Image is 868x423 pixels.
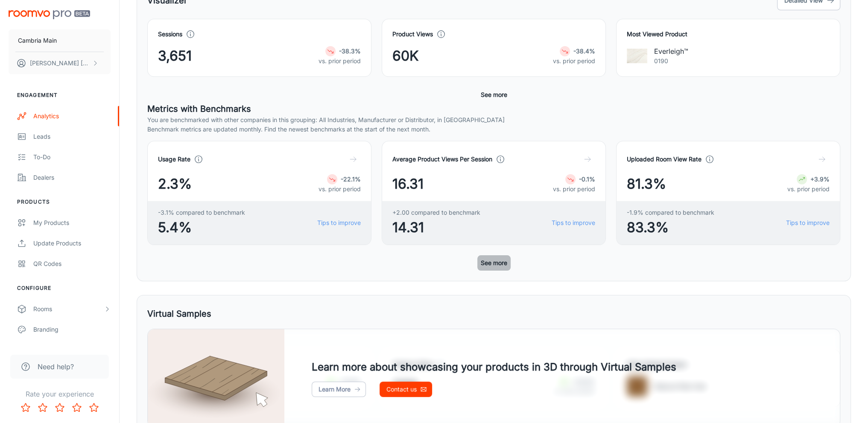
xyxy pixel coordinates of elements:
img: Everleigh™ [627,46,647,66]
strong: -38.4% [573,47,595,55]
span: -1.9% compared to benchmark [627,208,714,217]
span: Need help? [38,362,74,372]
button: Rate 5 star [85,399,102,416]
img: Roomvo PRO Beta [9,10,90,19]
div: Branding [33,325,111,334]
h5: Metrics with Benchmarks [147,102,840,115]
p: vs. prior period [787,184,830,194]
div: My Products [33,218,111,228]
strong: -38.3% [339,47,361,55]
span: 3,651 [158,46,192,66]
h4: Usage Rate [158,155,190,164]
span: 81.3% [627,174,666,194]
button: Rate 2 star [34,399,51,416]
p: Cambria Main [18,36,57,45]
button: See more [477,255,511,271]
p: Rate your experience [7,389,112,399]
span: +2.00 compared to benchmark [392,208,480,217]
h4: Most Viewed Product [627,29,830,39]
strong: -22.1% [341,175,361,183]
h4: Learn more about showcasing your products in 3D through Virtual Samples [312,359,676,375]
button: Rate 4 star [68,399,85,416]
p: vs. prior period [553,56,595,66]
button: Cambria Main [9,29,111,52]
button: Rate 3 star [51,399,68,416]
a: Contact us [380,382,432,397]
a: Tips to improve [552,218,595,228]
span: 5.4% [158,217,245,238]
h4: Sessions [158,29,182,39]
strong: -0.1% [579,175,595,183]
span: 14.31 [392,217,480,238]
div: QR Codes [33,259,111,268]
h5: Virtual Samples [147,307,211,320]
p: vs. prior period [319,56,361,66]
h4: Uploaded Room View Rate [627,155,701,164]
p: vs. prior period [319,184,361,194]
p: Everleigh™ [654,46,688,56]
span: 2.3% [158,174,192,194]
span: 60K [392,46,419,66]
div: Rooms [33,304,104,314]
button: Rate 1 star [17,399,34,416]
a: Learn More [312,382,366,397]
p: 0190 [654,56,688,66]
strong: +3.9% [810,175,830,183]
h4: Product Views [392,29,433,39]
div: Leads [33,132,111,141]
a: Tips to improve [317,218,361,228]
p: [PERSON_NAME] [PERSON_NAME] [30,58,90,68]
div: Update Products [33,239,111,248]
div: Analytics [33,111,111,121]
div: Dealers [33,173,111,182]
button: [PERSON_NAME] [PERSON_NAME] [9,52,111,74]
span: -3.1% compared to benchmark [158,208,245,217]
h4: Average Product Views Per Session [392,155,492,164]
p: Benchmark metrics are updated monthly. Find the newest benchmarks at the start of the next month. [147,125,840,134]
a: Tips to improve [786,218,830,228]
div: To-do [33,152,111,162]
p: vs. prior period [553,184,595,194]
p: You are benchmarked with other companies in this grouping: All Industries, Manufacturer or Distri... [147,115,840,125]
span: 83.3% [627,217,714,238]
button: See more [477,87,511,102]
span: 16.31 [392,174,424,194]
